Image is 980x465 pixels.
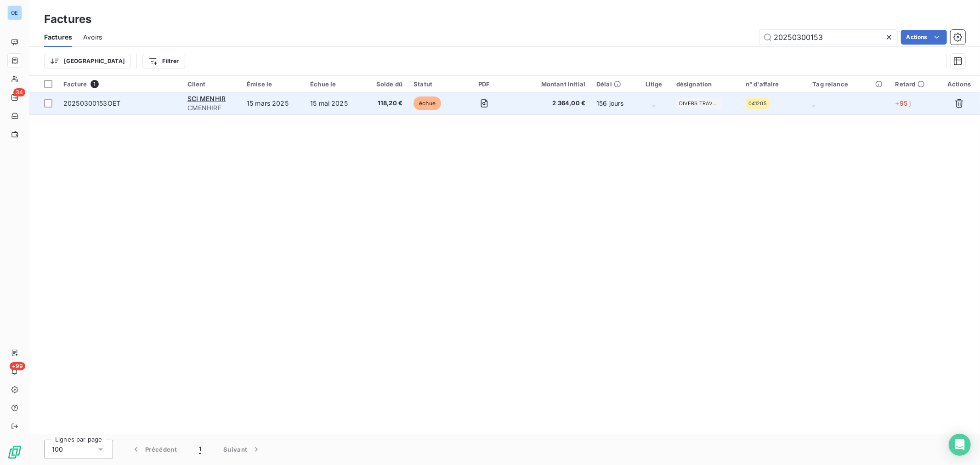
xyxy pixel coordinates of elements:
div: désignation [676,80,735,88]
td: 156 jours [591,92,637,114]
span: Factures [44,33,72,42]
span: Avoirs [83,33,102,42]
span: _ [652,99,655,107]
div: Échue le [310,80,357,88]
span: +95 j [895,99,911,107]
span: CMENHIRF [187,103,236,113]
div: Montant initial [517,80,586,88]
td: 15 mars 2025 [241,92,305,114]
div: Délai [596,80,631,88]
span: 118,20 € [368,99,402,108]
span: 2 364,00 € [517,99,586,108]
div: Open Intercom Messenger [949,434,971,456]
div: Actions [944,80,974,88]
span: 34 [13,88,25,96]
span: 1 [199,445,201,454]
button: 1 [188,440,212,459]
button: Précédent [120,440,188,459]
button: Suivant [212,440,272,459]
span: 100 [52,445,63,454]
a: 34 [7,90,22,105]
span: DIVERS TRAVAUX [DATE]-[DATE] [679,101,719,106]
span: SCI MENHIR [187,95,226,102]
span: _ [813,99,816,107]
div: Solde dû [368,80,402,88]
button: [GEOGRAPHIC_DATA] [44,54,131,68]
div: Litige [643,80,665,88]
input: Rechercher [759,30,897,45]
div: Statut [414,80,452,88]
div: Émise le [247,80,299,88]
div: Client [187,80,236,88]
td: 15 mai 2025 [305,92,363,114]
span: 1 [91,80,99,88]
h3: Factures [44,11,91,28]
button: Actions [901,30,947,45]
span: échue [414,96,441,110]
div: Tag relance [813,80,884,88]
span: Facture [63,80,87,88]
div: OE [7,6,22,20]
span: 041205 [748,101,767,106]
span: 20250300153OET [63,99,120,107]
img: Logo LeanPay [7,445,22,459]
button: Filtrer [142,54,185,68]
div: Retard [895,80,933,88]
div: n° d'affaire [746,80,801,88]
span: +99 [10,362,25,370]
div: PDF [463,80,505,88]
